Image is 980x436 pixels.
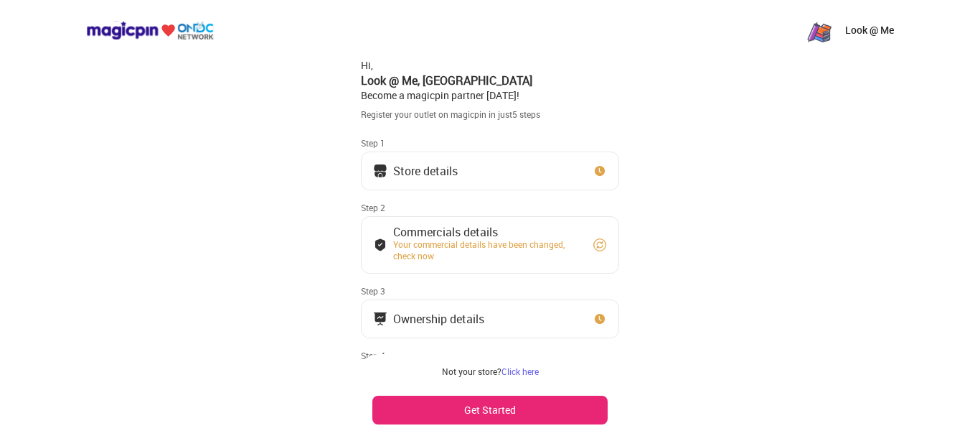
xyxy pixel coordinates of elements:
[393,167,458,175] div: Store details
[373,238,387,252] img: bank_details_tick.fdc3558c.svg
[372,396,608,425] button: Get Started
[393,238,580,261] div: Your commercial details have been changed, check now
[361,300,619,338] button: Ownership details
[593,238,607,252] img: refresh_circle.10b5a287.svg
[393,315,484,323] div: Ownership details
[361,108,619,121] div: Register your outlet on magicpin in just 5 steps
[845,23,894,37] p: Look @ Me
[361,152,619,190] button: Store details
[593,312,607,326] img: clock_icon_new.67dbf243.svg
[361,350,619,361] div: Step 4
[361,202,619,213] div: Step 2
[361,73,619,88] div: Look @ Me , [GEOGRAPHIC_DATA]
[361,216,619,274] button: Commercials detailsYour commercial details have been changed, check now
[361,58,619,103] div: Hi, Become a magicpin partner [DATE]!
[805,16,834,45] img: R1Pe5mMinNCbyW4kAXKsSaidQJmJvtNEKTHtfZxrbPUeec6fu6FQygVe8v8Bz6ROIt8EeSZg6nHeGNNXSTvbDIZz9g
[373,312,387,326] img: commercials_icon.983f7837.svg
[373,164,387,178] img: storeIcon.9b1f7264.svg
[501,366,539,377] a: Click here
[393,228,580,236] div: Commercials details
[86,21,214,40] img: ondc-logo-new-small.8a59708e.svg
[361,137,619,149] div: Step 1
[442,366,501,377] span: Not your store?
[361,285,619,297] div: Step 3
[593,164,607,178] img: clock_icon_new.67dbf243.svg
